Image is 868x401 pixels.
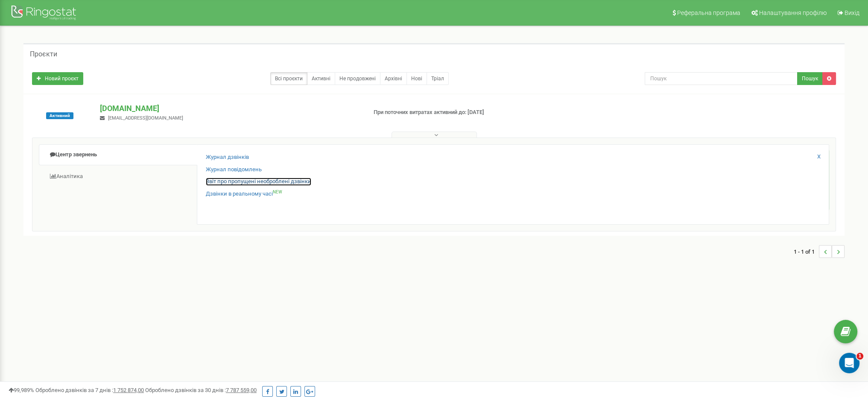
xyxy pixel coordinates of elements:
h5: Проєкти [30,50,57,58]
p: [DOMAIN_NAME] [100,103,359,114]
a: Архівні [380,72,407,85]
span: Вихід [845,9,859,16]
a: Не продовжені [335,72,380,85]
u: 1 752 874,00 [113,387,144,393]
a: Журнал дзвінків [206,153,249,161]
span: Налаштування профілю [759,9,827,16]
sup: NEW [273,190,282,194]
a: Тріал [427,72,449,85]
span: Оброблено дзвінків за 7 днів : [35,387,144,393]
a: Дзвінки в реальному часіNEW [206,190,282,198]
u: 7 787 559,00 [226,387,257,393]
span: 1 - 1 of 1 [794,245,819,258]
a: Звіт про пропущені необроблені дзвінки [206,178,311,186]
span: Оброблено дзвінків за 30 днів : [145,387,257,393]
input: Пошук [645,72,798,85]
a: Нові [406,72,427,85]
iframe: Intercom live chat [839,353,859,373]
p: При поточних витратах активний до: [DATE] [374,108,565,117]
a: Центр звернень [39,144,197,165]
a: Журнал повідомлень [206,166,262,174]
a: Новий проєкт [32,72,83,85]
span: [EMAIL_ADDRESS][DOMAIN_NAME] [108,115,183,121]
a: Аналiтика [39,166,197,187]
span: Активний [46,112,73,119]
a: Активні [307,72,335,85]
button: Пошук [797,72,823,85]
span: 99,989% [9,387,34,393]
span: 1 [856,353,863,360]
span: Реферальна програма [677,9,740,16]
a: X [817,153,821,161]
nav: ... [794,237,845,266]
a: Всі проєкти [270,72,307,85]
